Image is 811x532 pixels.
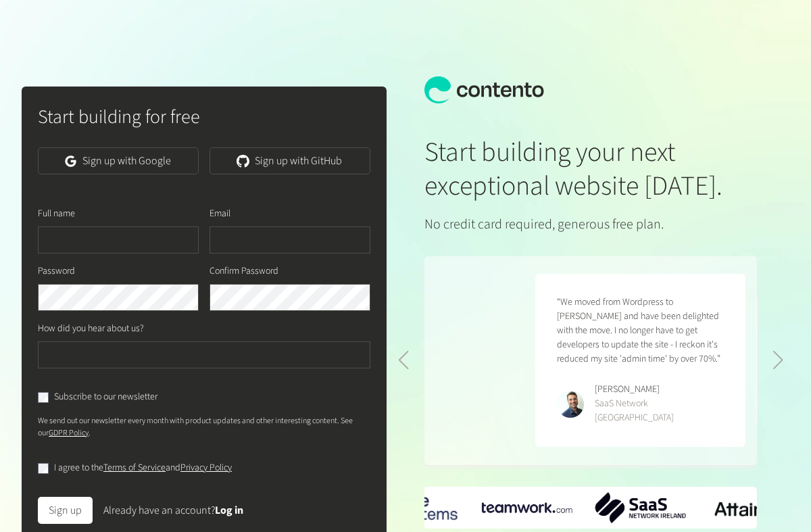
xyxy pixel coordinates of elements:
div: SaaS Network [GEOGRAPHIC_DATA] [595,397,724,425]
div: [PERSON_NAME] [595,383,724,397]
div: Next slide [772,351,784,370]
label: How did you hear about us? [38,322,144,336]
a: Sign up with Google [38,147,199,174]
h1: Start building your next exceptional website [DATE]. [424,136,757,203]
label: Confirm Password [210,264,278,279]
a: Privacy Policy [180,461,232,475]
a: Terms of Service [103,461,166,475]
div: 2 / 6 [595,492,685,524]
label: Password [38,264,75,279]
label: Email [210,207,230,221]
label: Full name [38,207,75,221]
label: Subscribe to our newsletter [54,390,157,404]
img: Phillip Maucher [557,391,584,418]
figure: 4 / 5 [535,274,746,447]
div: Previous slide [397,351,409,370]
div: 3 / 6 [709,487,800,529]
button: Sign up [38,497,93,524]
h2: Start building for free [38,103,370,131]
a: Sign up with GitHub [210,147,370,174]
a: GDPR Policy [49,427,89,439]
img: Attaima-Logo.png [709,487,800,529]
label: I agree to the and [54,461,232,475]
p: We send out our newsletter every month with product updates and other interesting content. See our . [38,415,370,439]
img: SaaS-Network-Ireland-logo.png [595,492,685,524]
p: No credit card required, generous free plan. [424,214,757,235]
p: “We moved from Wordpress to [PERSON_NAME] and have been delighted with the move. I no longer have... [557,295,724,366]
a: Log in [215,503,243,518]
div: 1 / 6 [481,502,572,512]
div: Already have an account? [103,502,243,518]
img: teamwork-logo.png [481,502,572,512]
